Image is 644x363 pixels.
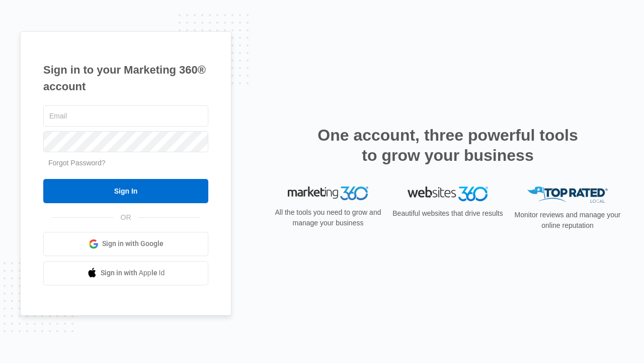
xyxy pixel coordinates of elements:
[114,212,138,223] span: OR
[43,232,208,256] a: Sign in with Google
[101,268,165,278] span: Sign in with Apple Id
[48,159,106,167] a: Forgot Password?
[288,187,368,201] img: Marketing 360
[511,210,624,231] p: Monitor reviews and manage your online reputation
[102,238,164,249] span: Sign in with Google
[43,105,208,127] input: Email
[43,261,208,285] a: Sign in with Apple Id
[43,62,208,95] h1: Sign in to your Marketing 360® account
[527,187,608,203] img: Top Rated Local
[272,207,384,228] p: All the tools you need to grow and manage your business
[314,125,581,165] h2: One account, three powerful tools to grow your business
[408,187,488,201] img: Websites 360
[43,179,208,203] input: Sign In
[391,208,504,219] p: Beautiful websites that drive results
